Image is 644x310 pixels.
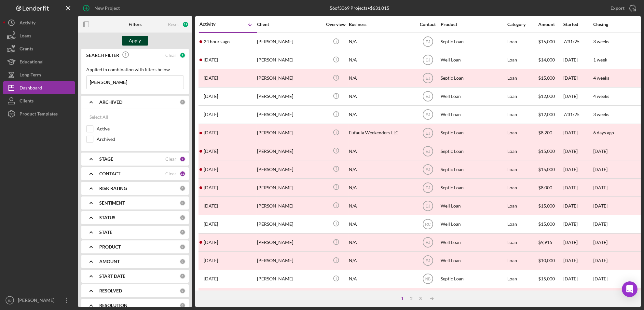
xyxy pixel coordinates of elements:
[425,185,430,190] text: EJ
[97,126,184,132] label: Active
[425,76,430,81] text: EJ
[507,161,538,178] div: Loan
[3,42,75,55] a: Grants
[20,107,58,122] div: Product Templates
[99,274,125,279] b: START DATE
[593,258,608,263] time: [DATE]
[180,171,185,177] div: 13
[349,106,414,123] div: N/A
[538,22,563,27] div: Amount
[257,106,322,123] div: [PERSON_NAME]
[593,185,608,190] time: [DATE]
[441,51,506,69] div: Well Loan
[563,197,593,214] div: [DATE]
[257,234,322,251] div: [PERSON_NAME]
[86,111,112,124] button: Select All
[538,215,563,233] div: $15,000
[20,94,34,109] div: Clients
[349,22,414,27] div: Business
[257,22,322,27] div: Client
[593,75,609,81] time: 4 weeks
[593,39,609,44] time: 3 weeks
[425,58,430,62] text: EJ
[593,221,608,227] time: [DATE]
[180,52,185,58] div: 1
[604,2,641,15] button: Export
[20,29,31,44] div: Loans
[204,276,218,281] time: 2025-04-30 20:47
[538,234,563,251] div: $9,915
[441,197,506,214] div: Well Loan
[593,239,608,245] time: [DATE]
[129,36,141,46] div: Apply
[94,2,120,15] div: New Project
[99,171,120,176] b: CONTACT
[538,270,563,288] div: $15,000
[563,179,593,196] div: [DATE]
[622,281,637,297] div: Open Intercom Messenger
[129,22,142,27] b: Filters
[441,142,506,160] div: Septic Loan
[324,22,348,27] div: Overview
[20,16,35,31] div: Activity
[349,161,414,178] div: N/A
[538,161,563,178] div: $15,000
[349,142,414,160] div: N/A
[563,215,593,233] div: [DATE]
[416,22,440,27] div: Contact
[204,258,218,263] time: 2025-05-08 16:58
[507,88,538,105] div: Loan
[593,148,608,154] time: [DATE]
[204,167,218,172] time: 2025-05-28 16:46
[507,33,538,50] div: Loan
[78,2,126,15] button: New Project
[441,161,506,178] div: Septic Loan
[349,289,414,309] div: N/A
[180,303,185,308] div: 0
[563,161,593,178] div: [DATE]
[204,39,230,44] time: 2025-08-20 20:51
[257,270,322,288] div: [PERSON_NAME]
[3,68,75,81] button: Long-Term
[610,2,624,15] div: Export
[180,229,185,235] div: 0
[257,289,322,309] div: [PERSON_NAME]
[349,88,414,105] div: N/A
[349,33,414,50] div: N/A
[441,70,506,87] div: Septic Loan
[257,142,322,160] div: [PERSON_NAME]
[425,259,430,263] text: EJ
[425,222,431,227] text: RC
[180,288,185,294] div: 0
[99,156,113,162] b: STAGE
[441,33,506,50] div: Septic Loan
[3,55,75,68] a: Educational
[330,6,389,11] div: 56 of 3069 Projects • $631,015
[3,16,75,29] button: Activity
[441,215,506,233] div: Well Loan
[204,94,218,99] time: 2025-08-01 21:57
[204,203,218,209] time: 2025-05-26 19:55
[86,67,184,72] div: Applied in combination with filters below
[538,88,563,105] div: $12,000
[441,106,506,123] div: Well Loan
[416,296,425,301] div: 3
[507,70,538,87] div: Loan
[538,179,563,196] div: $8,000
[425,149,430,154] text: EJ
[349,234,414,251] div: N/A
[538,70,563,87] div: $15,000
[257,252,322,269] div: [PERSON_NAME]
[441,234,506,251] div: Well Loan
[20,42,33,57] div: Grants
[165,171,176,176] div: Clear
[425,240,430,245] text: EJ
[257,51,322,69] div: [PERSON_NAME]
[507,142,538,160] div: Loan
[257,197,322,214] div: [PERSON_NAME]
[425,277,431,281] text: NB
[563,51,593,69] div: [DATE]
[99,100,122,105] b: ARCHIVED
[3,107,75,120] a: Product Templates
